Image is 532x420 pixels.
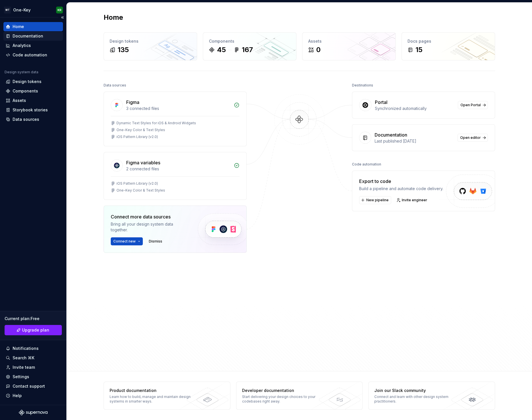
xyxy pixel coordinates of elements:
div: Design tokens [13,79,41,84]
div: Contact support [13,383,45,389]
a: Data sources [3,115,63,124]
button: New pipeline [359,196,391,204]
button: Help [3,391,63,400]
svg: Supernova Logo [19,410,48,415]
div: 45 [217,45,226,54]
button: Collapse sidebar [58,13,66,21]
div: Start delivering your design choices to your codebases right away. [242,395,325,404]
a: Home [3,22,63,31]
a: Upgrade plan [5,325,62,335]
div: Connect more data sources [111,213,188,220]
div: 167 [242,45,253,54]
div: Learn how to build, manage and maintain design systems in smarter ways. [110,395,193,404]
a: Storybook stories [3,105,63,115]
div: Portal [375,99,387,106]
div: Documentation [375,131,407,138]
a: Settings [3,372,63,381]
div: Product documentation [110,388,193,393]
div: Documentation [13,33,43,39]
button: MTOne-KeyKR [1,4,65,16]
a: Design tokens [3,77,63,86]
div: Assets [13,98,26,103]
span: New pipeline [366,198,389,202]
span: Connect new [113,239,136,244]
span: Dismiss [149,239,162,244]
a: Components45167 [203,32,296,60]
div: iOS Pattern Library (v2.0) [116,181,158,186]
div: Developer documentation [242,388,325,393]
div: 0 [316,45,321,54]
a: Developer documentationStart delivering your design choices to your codebases right away. [236,382,363,410]
a: Open editor [458,134,488,142]
a: Open Portal [458,101,488,109]
span: Open editor [460,135,481,140]
div: Figma variables [126,159,160,166]
span: Invite engineer [402,198,427,202]
span: Open Portal [460,103,481,107]
a: Figma3 connected filesDynamic Text Styles for iOS & Android WidgetsOne-Key Color & Text StylesiOS... [104,92,247,146]
div: Build a pipeline and automate code delivery. [359,186,443,192]
a: Assets [3,96,63,105]
a: Invite team [3,363,63,372]
div: Assets [308,38,390,44]
div: Figma [126,99,139,106]
div: Connect and learn with other design system practitioners. [374,395,458,404]
a: Analytics [3,41,63,50]
div: Synchronized automatically [375,106,454,111]
div: Last published [DATE] [375,138,454,144]
div: Notifications [13,346,39,351]
div: Search ⌘K [13,355,34,361]
div: Design system data [5,70,38,74]
a: Product documentationLearn how to build, manage and maintain design systems in smarter ways. [104,382,230,410]
div: iOS Pattern Library (v2.0) [116,135,158,139]
div: KR [58,8,62,12]
button: Connect new [111,237,143,245]
div: One-Key [13,7,31,13]
a: Assets0 [302,32,396,60]
div: Home [13,24,24,29]
div: Analytics [13,43,31,48]
div: Data sources [104,81,126,89]
a: Docs pages15 [402,32,495,60]
div: Dynamic Text Styles for iOS & Android Widgets [116,121,196,125]
div: Export to code [359,178,443,185]
button: Contact support [3,382,63,391]
span: Upgrade plan [22,327,49,333]
div: One-Key Color & Text Styles [116,188,165,193]
a: Design tokens135 [104,32,197,60]
div: Storybook stories [13,107,48,113]
div: Components [209,38,290,44]
button: Notifications [3,344,63,353]
div: 2 connected files [126,166,230,172]
a: Components [3,86,63,96]
div: Settings [13,374,29,380]
div: Help [13,393,22,399]
div: MT [4,7,11,13]
div: 135 [118,45,129,54]
a: Figma variables2 connected filesiOS Pattern Library (v2.0)One-Key Color & Text Styles [104,152,247,200]
div: 15 [416,45,422,54]
div: Docs pages [408,38,489,44]
div: Destinations [352,81,373,89]
div: Components [13,88,38,94]
button: Dismiss [146,237,165,245]
div: Code automation [13,52,47,58]
button: Search ⌘K [3,353,63,362]
div: Current plan : Free [5,316,62,322]
a: Join our Slack communityConnect and learn with other design system practitioners. [368,382,495,410]
div: Design tokens [110,38,191,44]
div: Data sources [13,117,39,122]
div: Join our Slack community [374,388,458,393]
div: 3 connected files [126,106,230,111]
div: Code automation [352,160,381,168]
div: Invite team [13,364,35,370]
h2: Home [104,13,123,22]
div: Bring all your design system data together. [111,221,188,233]
a: Code automation [3,50,63,60]
a: Invite engineer [395,196,430,204]
div: One-Key Color & Text Styles [116,128,165,132]
a: Documentation [3,31,63,41]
